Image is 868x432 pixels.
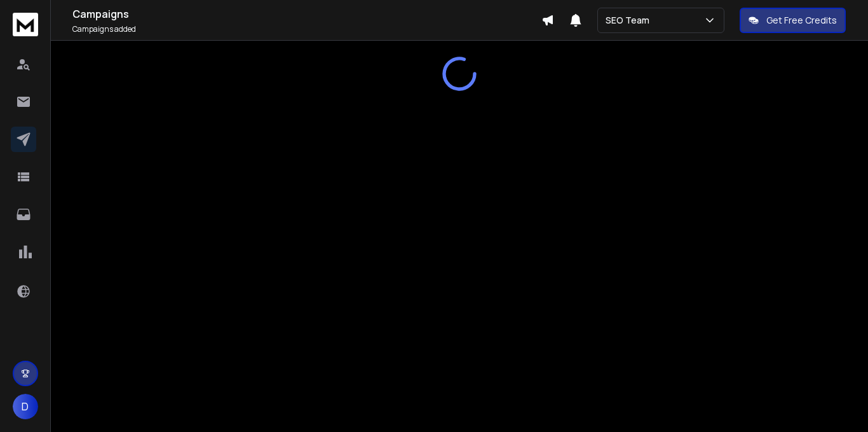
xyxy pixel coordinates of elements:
button: D [13,394,38,419]
p: Campaigns added [72,24,541,34]
button: Get Free Credits [740,8,846,33]
h1: Campaigns [72,6,541,22]
img: logo [13,13,38,36]
p: SEO Team [606,14,654,27]
p: Get Free Credits [766,14,837,27]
